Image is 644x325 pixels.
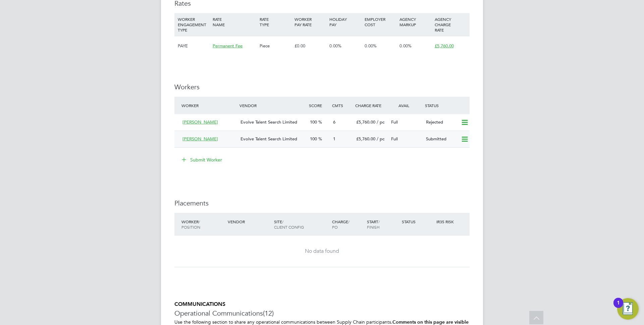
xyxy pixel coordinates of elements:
div: 1 [617,303,620,312]
span: £5,760.00 [356,136,375,142]
span: / Finish [367,219,380,230]
span: Evolve Talent Search Limited [240,136,297,142]
span: (12) [263,309,274,318]
div: Status [423,99,470,111]
div: HOLIDAY PAY [328,13,363,31]
div: PAYE [176,36,211,56]
button: Submit Worker [177,154,227,165]
div: Score [307,99,330,111]
span: / PO [332,219,350,230]
div: Charge Rate [354,99,388,111]
span: Evolve Talent Search Limited [240,119,297,125]
span: [PERSON_NAME] [182,119,218,125]
div: £0.00 [293,36,328,56]
div: WORKER ENGAGEMENT TYPE [176,13,211,36]
div: Status [400,216,435,228]
div: Start [365,216,400,233]
div: Rejected [423,117,458,128]
div: Avail [388,99,423,111]
div: IR35 Risk [435,216,458,228]
h3: Workers [174,83,470,91]
span: 100 [310,119,317,125]
div: Worker [180,99,238,111]
div: RATE NAME [211,13,258,31]
div: AGENCY MARKUP [398,13,433,31]
span: / pc [377,136,384,142]
span: / Client Config [274,219,304,230]
span: 0.00% [329,43,341,49]
div: No data found [181,248,463,255]
div: Vendor [226,216,272,228]
div: AGENCY CHARGE RATE [433,13,468,36]
span: £5,760.00 [356,119,375,125]
div: Cmts [330,99,354,111]
div: RATE TYPE [258,13,293,31]
span: Permanent Fee [213,43,243,49]
div: Vendor [238,99,307,111]
span: 0.00% [399,43,412,49]
span: 1 [333,136,335,142]
button: Open Resource Center, 1 new notification [617,298,639,320]
h3: Operational Communications [174,309,470,318]
div: Site [272,216,330,233]
span: £5,760.00 [435,43,454,49]
div: Charge [330,216,365,233]
div: Piece [258,36,293,56]
span: Full [391,136,398,142]
span: / Position [181,219,200,230]
div: EMPLOYER COST [363,13,398,31]
div: Submitted [423,134,458,145]
div: Worker [180,216,226,233]
span: Full [391,119,398,125]
span: / pc [377,119,384,125]
span: [PERSON_NAME] [182,136,218,142]
h3: Placements [174,199,470,207]
span: 0.00% [365,43,377,49]
h5: COMMUNICATIONS [174,301,470,308]
div: WORKER PAY RATE [293,13,328,31]
span: 100 [310,136,317,142]
span: 6 [333,119,335,125]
